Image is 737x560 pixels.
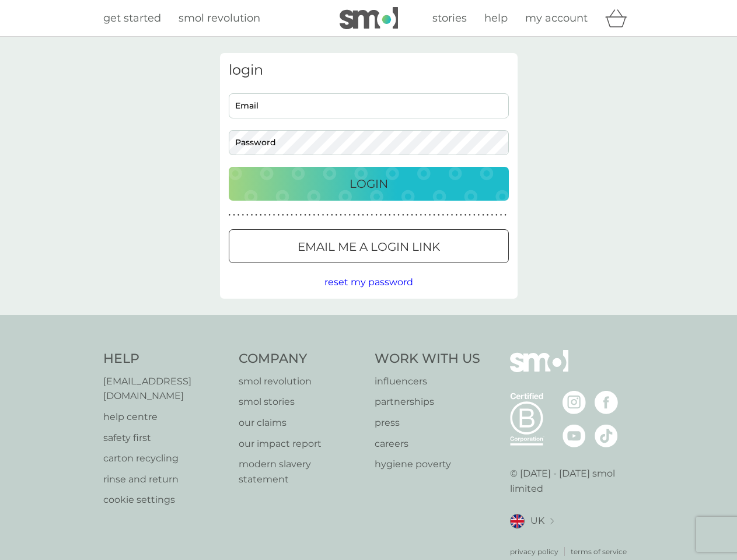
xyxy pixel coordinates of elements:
[326,212,329,218] p: ●
[442,212,445,218] p: ●
[229,62,509,79] h3: login
[595,424,618,447] img: visit the smol Tiktok page
[348,212,351,218] p: ●
[424,212,427,218] p: ●
[103,12,161,24] span: get started
[103,492,228,508] p: cookie settings
[504,212,507,218] p: ●
[446,212,449,218] p: ●
[282,212,284,218] p: ●
[103,430,228,446] a: safety first
[375,457,480,472] a: hygiene poverty
[433,212,435,218] p: ●
[375,374,480,389] p: influencers
[246,212,249,218] p: ●
[268,212,271,218] p: ●
[273,212,275,218] p: ●
[103,451,228,466] a: carton recycling
[429,212,431,218] p: ●
[451,212,453,218] p: ●
[322,212,324,218] p: ●
[375,415,480,430] a: press
[358,212,360,218] p: ●
[420,212,422,218] p: ●
[103,350,228,368] h4: Help
[455,212,457,218] p: ●
[277,212,280,218] p: ●
[353,212,355,218] p: ●
[255,212,257,218] p: ●
[525,10,588,27] a: my account
[469,212,471,218] p: ●
[550,518,554,524] img: select a new location
[362,212,364,218] p: ●
[103,374,228,404] a: [EMAIL_ADDRESS][DOMAIN_NAME]
[402,212,404,218] p: ●
[384,212,386,218] p: ●
[239,415,363,430] a: our claims
[438,212,440,218] p: ●
[371,212,373,218] p: ●
[380,212,382,218] p: ●
[287,212,289,218] p: ●
[233,212,235,218] p: ●
[393,212,396,218] p: ●
[389,212,391,218] p: ●
[239,374,363,389] a: smol revolution
[563,424,586,447] img: visit the smol Youtube page
[487,212,489,218] p: ●
[295,212,298,218] p: ●
[239,457,363,487] a: modern slavery statement
[239,350,363,368] h4: Company
[525,12,588,24] span: my account
[229,167,509,201] button: Login
[530,513,544,528] span: UK
[432,10,467,27] a: stories
[366,212,369,218] p: ●
[298,237,440,256] p: Email me a login link
[239,436,363,452] a: our impact report
[510,514,525,528] img: UK flag
[478,212,480,218] p: ●
[309,212,311,218] p: ●
[340,7,398,29] img: smol
[415,212,418,218] p: ●
[510,350,568,390] img: smol
[491,212,493,218] p: ●
[375,394,480,409] a: partnerships
[239,394,363,409] a: smol stories
[500,212,502,218] p: ●
[510,546,558,557] a: privacy policy
[324,275,413,290] button: reset my password
[375,350,480,368] h4: Work With Us
[237,212,240,218] p: ●
[251,212,253,218] p: ●
[103,472,228,487] a: rinse and return
[407,212,409,218] p: ●
[595,391,618,414] img: visit the smol Facebook page
[291,212,293,218] p: ●
[103,409,228,425] a: help centre
[313,212,315,218] p: ●
[300,212,302,218] p: ●
[571,546,627,557] a: terms of service
[563,391,586,414] img: visit the smol Instagram page
[495,212,498,218] p: ●
[375,212,378,218] p: ●
[473,212,476,218] p: ●
[375,436,480,452] a: careers
[260,212,262,218] p: ●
